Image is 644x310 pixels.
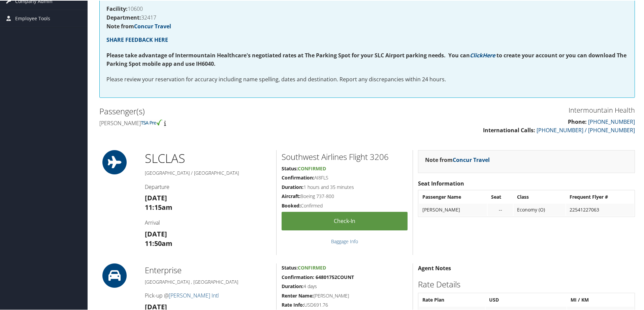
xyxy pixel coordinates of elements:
img: tsa-precheck.png [141,119,163,125]
a: [PERSON_NAME] Intl [169,291,219,299]
strong: Rate Info: [282,301,304,307]
strong: Aircraft: [282,192,300,199]
th: USD [486,293,567,305]
span: Employee Tools [15,9,50,26]
strong: Status: [282,165,298,171]
h5: [GEOGRAPHIC_DATA] / [GEOGRAPHIC_DATA] [145,169,271,176]
a: [PHONE_NUMBER] [588,117,635,125]
th: Rate Plan [419,293,485,305]
td: Economy (O) [514,203,566,215]
a: Concur Travel [134,22,171,29]
h3: Intermountain Health [372,105,635,114]
strong: Facility: [106,4,128,12]
strong: Seat Information [418,179,464,187]
h2: Enterprise [145,264,271,275]
strong: Phone: [568,117,587,125]
strong: 11:15am [145,202,172,211]
strong: Please take advantage of Intermountain Healthcare's negotiated rates at The Parking Spot for your... [106,51,470,58]
th: Passenger Name [419,190,487,202]
span: Confirmed [298,264,326,270]
h2: Passenger(s) [99,105,362,116]
strong: Confirmation: 64801752COUNT [282,273,354,280]
h5: [PERSON_NAME] [282,292,408,299]
strong: Status: [282,264,298,270]
strong: Agent Notes [418,264,451,271]
h5: Boeing 737-800 [282,192,408,199]
strong: Duration: [282,282,303,289]
h4: Departure [145,182,271,190]
h5: 1 hours and 35 minutes [282,183,408,190]
strong: Note from [425,156,490,163]
th: Frequent Flyer # [566,190,634,202]
td: 22541227063 [566,203,634,215]
strong: Note from [106,22,171,29]
h4: Arrival [145,218,271,226]
th: MI / KM [567,293,634,305]
strong: Duration: [282,183,303,190]
a: Here [483,51,495,58]
th: Seat [488,190,513,202]
a: Click [470,51,483,58]
h2: Rate Details [418,278,635,289]
strong: Renter Name: [282,292,314,298]
h5: Confirmed [282,202,408,208]
h2: Southwest Airlines Flight 3206 [282,150,408,162]
strong: Department: [106,13,141,21]
strong: 11:50am [145,238,172,247]
td: [PERSON_NAME] [419,203,487,215]
h1: SLC LAS [145,149,271,166]
a: Concur Travel [453,156,490,163]
strong: International Calls: [483,126,535,133]
h5: AI8FLS [282,174,408,180]
h4: 32417 [106,14,628,20]
h4: Pick-up @ [145,291,271,299]
p: Please review your reservation for accuracy including name spelling, dates and destination. Repor... [106,75,628,83]
h5: [GEOGRAPHIC_DATA] , [GEOGRAPHIC_DATA] [145,278,271,285]
span: Confirmed [298,165,326,171]
a: SHARE FEEDBACK HERE [106,35,168,43]
th: Class [514,190,566,202]
h4: [PERSON_NAME] [99,119,362,126]
strong: Booked: [282,202,301,208]
h4: 10600 [106,5,628,11]
div: -- [491,206,510,212]
h5: USD691.76 [282,301,408,308]
strong: Confirmation: [282,174,314,180]
strong: [DATE] [145,229,167,238]
a: Check-in [282,211,408,230]
a: Baggage Info [331,237,358,244]
a: [PHONE_NUMBER] / [PHONE_NUMBER] [537,126,635,133]
h5: 4 days [282,282,408,289]
strong: [DATE] [145,193,167,202]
